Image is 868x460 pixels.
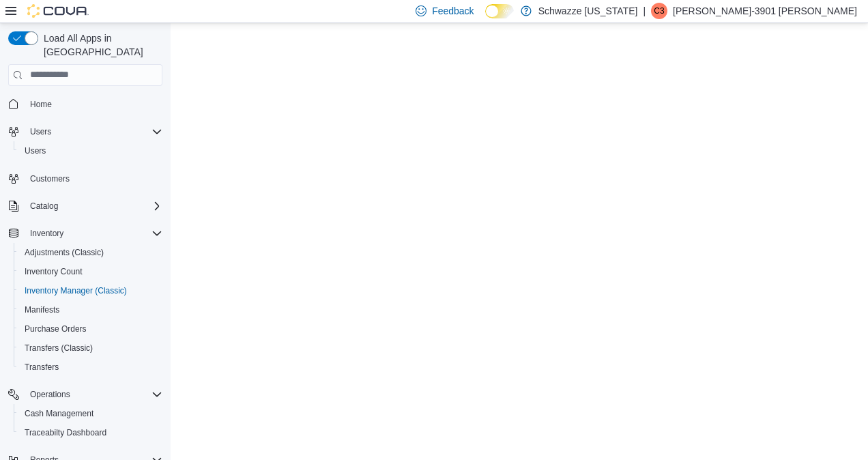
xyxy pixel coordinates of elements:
[19,263,162,280] span: Inventory Count
[673,3,857,19] p: [PERSON_NAME]-3901 [PERSON_NAME]
[19,359,64,375] a: Transfers
[25,427,106,438] span: Traceabilty Dashboard
[485,18,486,19] span: Dark Mode
[25,285,127,296] span: Inventory Manager (Classic)
[654,3,664,19] span: C3
[19,321,92,337] a: Purchase Orders
[14,243,168,262] button: Adjustments (Classic)
[19,359,162,375] span: Transfers
[19,143,51,159] a: Users
[14,319,168,339] button: Purchase Orders
[3,385,168,404] button: Operations
[14,339,168,358] button: Transfers (Classic)
[3,197,168,216] button: Catalog
[30,389,70,400] span: Operations
[25,96,57,113] a: Home
[25,386,76,403] button: Operations
[14,281,168,300] button: Inventory Manager (Classic)
[19,425,162,441] span: Traceabilty Dashboard
[25,304,59,315] span: Manifests
[25,386,162,403] span: Operations
[25,343,93,354] span: Transfers (Classic)
[25,198,162,214] span: Catalog
[25,225,69,242] button: Inventory
[432,4,474,18] span: Feedback
[19,244,162,261] span: Adjustments (Classic)
[19,340,162,356] span: Transfers (Classic)
[14,262,168,281] button: Inventory Count
[14,404,168,423] button: Cash Management
[19,405,99,422] a: Cash Management
[485,4,514,18] input: Dark Mode
[19,244,109,261] a: Adjustments (Classic)
[19,302,162,318] span: Manifests
[19,405,162,422] span: Cash Management
[14,423,168,442] button: Traceabilty Dashboard
[25,362,59,373] span: Transfers
[25,96,162,113] span: Home
[25,225,162,242] span: Inventory
[19,143,162,159] span: Users
[30,173,70,184] span: Customers
[25,170,162,187] span: Customers
[14,300,168,319] button: Manifests
[25,198,63,214] button: Catalog
[27,4,89,18] img: Cova
[651,3,667,19] div: Cagney-3901 Martine
[25,266,83,277] span: Inventory Count
[30,126,51,137] span: Users
[3,169,168,188] button: Customers
[643,3,646,19] p: |
[30,228,63,239] span: Inventory
[19,340,98,356] a: Transfers (Classic)
[19,283,162,299] span: Inventory Manager (Classic)
[25,408,93,419] span: Cash Management
[30,99,52,110] span: Home
[38,31,162,59] span: Load All Apps in [GEOGRAPHIC_DATA]
[3,224,168,243] button: Inventory
[25,124,162,140] span: Users
[25,324,87,334] span: Purchase Orders
[14,141,168,160] button: Users
[19,302,65,318] a: Manifests
[14,358,168,377] button: Transfers
[19,321,162,337] span: Purchase Orders
[25,145,46,156] span: Users
[19,283,132,299] a: Inventory Manager (Classic)
[3,122,168,141] button: Users
[25,171,75,187] a: Customers
[3,94,168,114] button: Home
[19,425,112,441] a: Traceabilty Dashboard
[538,3,638,19] p: Schwazze [US_STATE]
[25,247,104,258] span: Adjustments (Classic)
[30,201,58,212] span: Catalog
[19,263,88,280] a: Inventory Count
[25,124,57,140] button: Users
